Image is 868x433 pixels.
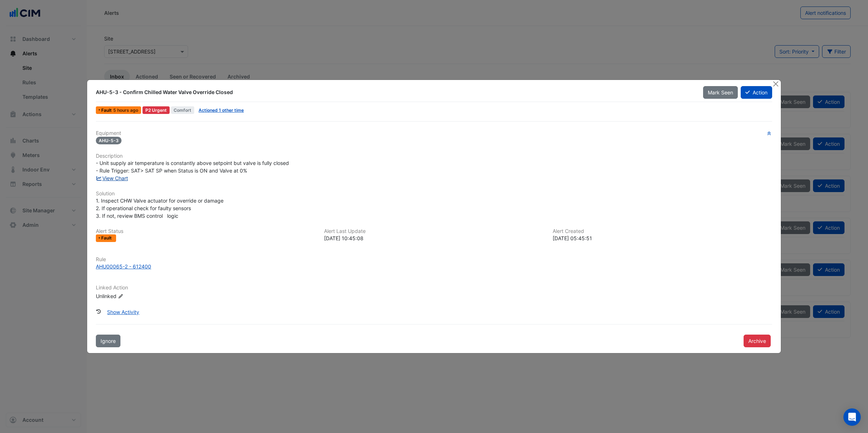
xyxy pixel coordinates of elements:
[324,234,544,242] div: [DATE] 10:45:08
[96,285,772,291] h6: Linked Action
[101,108,113,113] span: Fault
[703,86,738,99] button: Mark Seen
[96,198,224,219] span: 1. Inspect CHW Valve actuator for override or damage 2. If operational check for faulty sensors 3...
[553,234,772,242] div: [DATE] 05:45:51
[171,106,195,114] span: Comfort
[142,106,170,114] div: P2 Urgent
[96,175,128,181] a: View Chart
[96,89,694,96] div: AHU-5-3 - Confirm Chilled Water Valve Override Closed
[708,89,733,95] span: Mark Seen
[113,107,138,113] span: Thu 28-Aug-2025 10:45 AEST
[118,293,123,299] fa-icon: Edit Linked Action
[96,256,772,263] h6: Rule
[324,228,544,234] h6: Alert Last Update
[96,153,772,159] h6: Description
[843,408,861,426] div: Open Intercom Messenger
[96,263,151,270] div: AHU00065-2 - 612400
[96,130,772,136] h6: Equipment
[101,236,113,240] span: Fault
[96,160,289,174] span: - Unit supply air temperature is constantly above setpoint but valve is fully closed - Rule Trigg...
[744,335,771,347] button: Archive
[553,228,772,234] h6: Alert Created
[101,338,116,344] span: Ignore
[96,292,183,300] div: Unlinked
[96,335,120,347] button: Ignore
[741,86,772,99] button: Action
[96,263,772,270] a: AHU00065-2 - 612400
[199,107,244,113] a: Actioned 1 other time
[96,228,315,234] h6: Alert Status
[96,137,122,144] span: AHU-5-3
[772,80,779,88] button: Close
[102,306,144,318] button: Show Activity
[96,191,772,197] h6: Solution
